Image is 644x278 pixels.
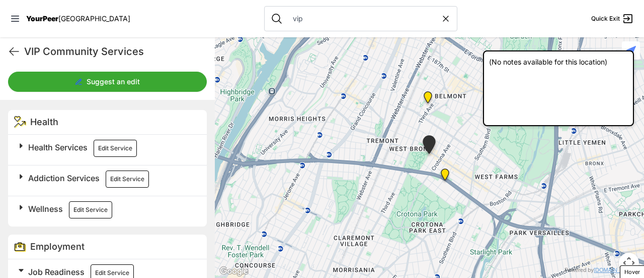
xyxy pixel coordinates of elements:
span: Employment [30,241,85,252]
span: YourPeer [26,14,58,23]
img: Google [217,265,251,278]
button: Edit Service [94,140,137,157]
div: Bronx [425,23,437,39]
span: Wellness [28,204,63,214]
button: Suggest an edit [8,72,207,92]
a: Open this area in Google Maps (opens a new window) [217,265,251,278]
div: Powered by [565,266,638,274]
a: [DOMAIN_NAME] [594,267,638,273]
button: Map camera controls [619,253,639,273]
a: YourPeer[GEOGRAPHIC_DATA] [26,16,130,22]
div: Tremont [439,169,451,185]
span: Addiction Services [28,173,100,183]
h1: VIP Community Services [24,44,207,59]
div: Vida Guidance Center [422,91,434,107]
span: Suggest an edit [87,77,140,87]
button: Edit Service [69,201,112,218]
a: Quick Exit [591,13,634,25]
button: Edit Service [106,171,149,188]
input: Search [287,14,441,24]
span: [GEOGRAPHIC_DATA] [58,14,130,23]
span: Quick Exit [591,15,620,23]
span: Health Services [28,142,88,152]
span: Health [30,117,58,127]
div: (No notes available for this location) [483,50,634,126]
span: Job Readiness [28,267,85,277]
